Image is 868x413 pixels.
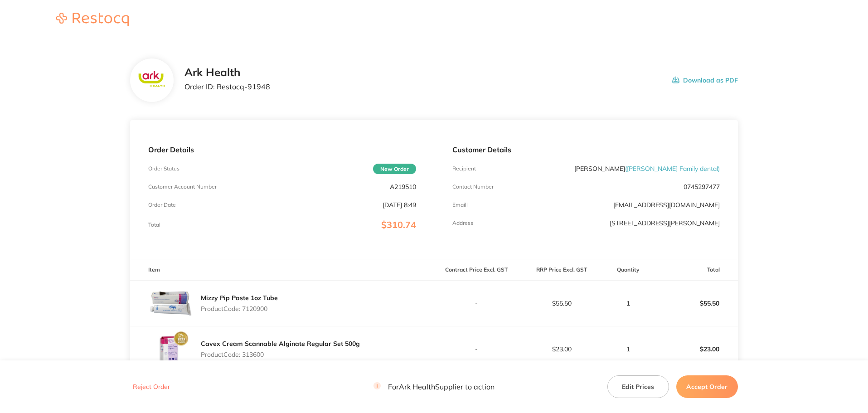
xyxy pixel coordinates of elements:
[148,146,416,154] p: Order Details
[519,300,604,307] p: $55.50
[434,259,519,281] th: Contract Price Excl. GST
[625,165,720,173] span: ( [PERSON_NAME] Family dental )
[148,222,160,228] p: Total
[373,164,416,174] span: New Order
[47,13,138,28] a: Restocq logo
[605,345,652,353] p: 1
[684,183,720,190] p: 0745297477
[184,66,270,79] h2: Ark Health
[373,383,495,391] p: For Ark Health Supplier to action
[653,259,738,281] th: Total
[148,326,194,372] img: NzkyZjFoYg
[137,70,167,91] img: c3FhZTAyaA
[452,184,494,190] p: Contact Number
[452,220,473,226] p: Address
[390,183,416,190] p: A219510
[148,281,194,326] img: eXA4NmVuOQ
[148,184,217,190] p: Customer Account Number
[605,300,652,307] p: 1
[452,146,720,154] p: Customer Details
[607,375,669,398] button: Edit Prices
[435,345,519,353] p: -
[201,294,278,302] a: Mizzy Pip Paste 1oz Tube
[519,259,604,281] th: RRP Price Excl. GST
[653,292,737,314] p: $55.50
[47,13,138,26] img: Restocq logo
[435,300,519,307] p: -
[148,165,179,172] p: Order Status
[452,202,468,208] p: Emaill
[452,165,476,172] p: Recipient
[201,340,360,348] a: Cavex Cream Scannable Alginate Regular Set 500g
[381,219,416,230] span: $310.74
[610,219,720,227] p: [STREET_ADDRESS][PERSON_NAME]
[383,201,416,209] p: [DATE] 8:49
[201,305,278,312] p: Product Code: 7120900
[148,202,176,208] p: Order Date
[130,259,434,281] th: Item
[613,201,720,209] a: [EMAIL_ADDRESS][DOMAIN_NAME]
[130,383,173,391] button: Reject Order
[201,351,360,358] p: Product Code: 313600
[653,338,737,360] p: $23.00
[676,375,738,398] button: Accept Order
[574,165,720,172] p: [PERSON_NAME]
[672,66,738,94] button: Download as PDF
[519,345,604,353] p: $23.00
[184,83,270,91] p: Order ID: Restocq- 91948
[604,259,653,281] th: Quantity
